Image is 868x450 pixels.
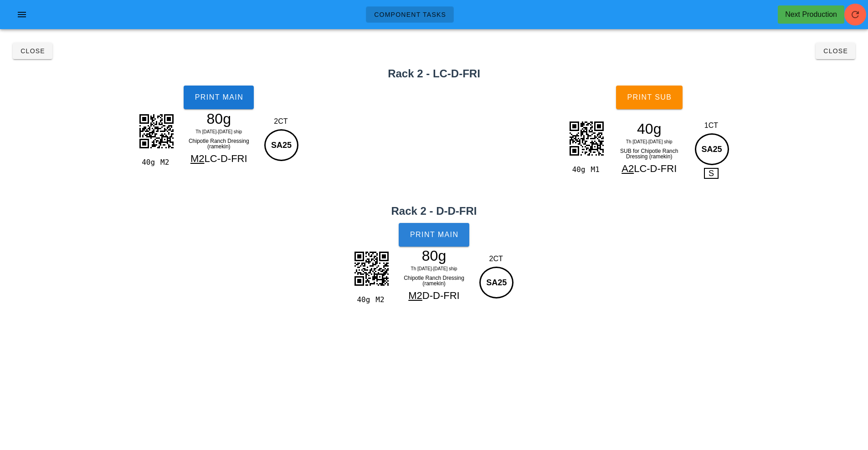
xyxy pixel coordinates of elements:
div: SA25 [695,133,729,165]
button: Close [13,43,52,59]
img: 24+6cKljAAAAABJRU5ErkJggg== [134,108,179,154]
span: Print Sub [627,93,672,101]
button: Close [816,43,855,59]
div: SA25 [479,267,514,298]
div: 40g [138,157,157,168]
div: M2 [157,157,175,168]
img: blucQ0oJt76EQsodty3MIacG291AI2cO25TmEtGDbeyiE7GHb8hxCWrDtPfQHU9plPqjntQEAAAAASUVORK5CYII= [564,116,609,161]
button: Print Sub [616,86,683,109]
img: iOwQn53Bs1WyVADI4chLBY4sEPDUekLWJFjZkkU2ITZkwHRaYLU1filCCMCxmUNgKkPmtsq3CAIhhKC00SaEbASbbBVCCEobb... [349,246,394,291]
div: SUB for Chipotle Ranch Dressing (ramekin) [610,147,689,161]
div: 2CT [477,253,515,264]
span: Close [823,47,848,55]
span: Print Main [410,231,459,239]
span: Th [DATE]-[DATE] ship [195,129,242,134]
div: Next Production [785,9,837,20]
div: M2 [372,294,390,306]
div: Chipotle Ranch Dressing (ramekin) [395,273,474,288]
div: 80g [395,249,474,263]
button: Print Main [399,223,469,247]
span: A2 [621,163,634,174]
span: Print Main [194,93,243,101]
span: LC-D-FRI [634,163,677,174]
span: D-D-FRI [422,290,460,301]
div: 40g [610,122,689,136]
div: Chipotle Ranch Dressing (ramekin) [179,137,258,151]
h2: Rack 2 - D-D-FRI [5,203,863,219]
span: Th [DATE]-[DATE] ship [411,266,457,271]
div: 2CT [262,116,300,127]
span: Th [DATE]-[DATE] ship [626,139,673,144]
span: Component Tasks [374,11,446,18]
span: S [704,168,719,179]
span: M2 [190,153,205,164]
span: M2 [408,290,422,301]
div: SA25 [264,129,298,161]
div: 80g [179,112,258,126]
div: 1CT [693,120,730,131]
h2: Rack 2 - LC-D-FRI [5,66,863,82]
div: 40g [353,294,372,306]
div: 40g [568,164,587,176]
div: M1 [587,164,606,176]
a: Component Tasks [366,6,454,23]
span: LC-D-FRI [204,153,247,164]
span: Close [20,47,45,55]
button: Print Main [184,86,254,109]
